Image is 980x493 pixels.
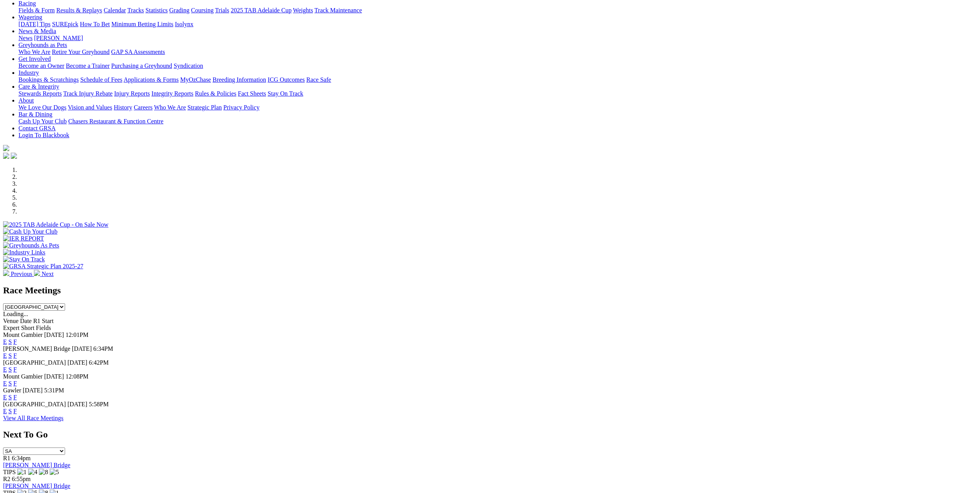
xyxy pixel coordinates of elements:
a: Minimum Betting Limits [111,21,173,27]
h2: Race Meetings [3,285,977,296]
span: Fields [36,325,51,331]
a: Privacy Policy [223,104,260,111]
a: Vision and Values [68,104,112,111]
a: Strategic Plan [188,104,222,111]
a: Tracks [127,7,144,13]
span: Short [21,325,35,331]
img: IER REPORT [3,235,44,242]
a: Syndication [174,62,203,69]
span: 5:58PM [89,401,109,407]
div: Get Involved [18,62,977,69]
a: [PERSON_NAME] [34,35,83,41]
span: Gawler [3,387,21,394]
div: Greyhounds as Pets [18,49,977,56]
img: Industry Links [3,249,45,256]
a: Bar & Dining [18,111,52,118]
a: [PERSON_NAME] Bridge [3,462,70,468]
span: [DATE] [44,373,64,380]
img: 8 [39,469,48,476]
a: SUREpick [52,21,78,27]
a: View All Race Meetings [3,415,64,421]
a: Become an Owner [18,62,64,69]
img: Greyhounds As Pets [3,242,59,249]
a: Integrity Reports [151,90,193,97]
a: S [8,352,12,359]
div: Industry [18,76,977,83]
a: Who We Are [154,104,186,111]
a: MyOzChase [180,76,211,83]
div: Bar & Dining [18,118,977,125]
a: Greyhounds as Pets [18,42,67,48]
a: S [8,394,12,400]
span: R1 Start [33,318,54,324]
span: [GEOGRAPHIC_DATA] [3,359,66,366]
div: Wagering [18,21,977,28]
a: F [13,408,17,414]
img: logo-grsa-white.png [3,145,9,151]
a: Track Injury Rebate [63,90,112,97]
a: Login To Blackbook [18,132,69,138]
a: S [8,338,12,345]
a: E [3,380,7,387]
a: E [3,338,7,345]
a: Contact GRSA [18,125,55,131]
a: F [13,338,17,345]
span: 6:34PM [93,345,113,352]
span: [DATE] [67,401,87,407]
a: Chasers Restaurant & Function Centre [68,118,163,125]
span: [DATE] [72,345,92,352]
a: Weights [293,7,313,13]
img: GRSA Strategic Plan 2025-27 [3,263,83,270]
a: Grading [169,7,189,13]
a: Isolynx [175,21,193,27]
img: facebook.svg [3,153,9,159]
a: Applications & Forms [124,76,179,83]
div: News & Media [18,35,977,42]
a: Fact Sheets [238,90,266,97]
span: Expert [3,325,20,331]
span: R1 [3,455,10,461]
a: Track Maintenance [315,7,362,13]
span: [DATE] [67,359,87,366]
span: Mount Gambier [3,331,43,338]
span: TIPS [3,469,16,475]
span: R2 [3,476,10,482]
span: Mount Gambier [3,373,43,380]
a: Previous [3,271,34,277]
a: Who We Are [18,49,50,55]
img: chevron-right-pager-white.svg [34,270,40,276]
span: 6:42PM [89,359,109,366]
a: Schedule of Fees [80,76,122,83]
h2: Next To Go [3,429,977,440]
span: [DATE] [44,331,64,338]
a: News & Media [18,28,56,34]
a: 2025 TAB Adelaide Cup [231,7,291,13]
a: History [114,104,132,111]
a: S [8,380,12,387]
span: Date [20,318,32,324]
img: Cash Up Your Club [3,228,57,235]
a: Calendar [104,7,126,13]
div: Racing [18,7,977,14]
a: Bookings & Scratchings [18,76,79,83]
a: Race Safe [306,76,331,83]
span: Previous [11,271,32,277]
a: E [3,352,7,359]
span: Venue [3,318,18,324]
a: Injury Reports [114,90,150,97]
a: Trials [215,7,229,13]
a: Purchasing a Greyhound [111,62,172,69]
a: Coursing [191,7,214,13]
span: Loading... [3,311,28,317]
a: E [3,394,7,400]
a: Statistics [146,7,168,13]
a: F [13,380,17,387]
a: Careers [134,104,152,111]
a: Retire Your Greyhound [52,49,110,55]
a: E [3,408,7,414]
a: [PERSON_NAME] Bridge [3,483,70,489]
a: Wagering [18,14,42,20]
a: Cash Up Your Club [18,118,67,125]
a: E [3,366,7,373]
a: How To Bet [80,21,110,27]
